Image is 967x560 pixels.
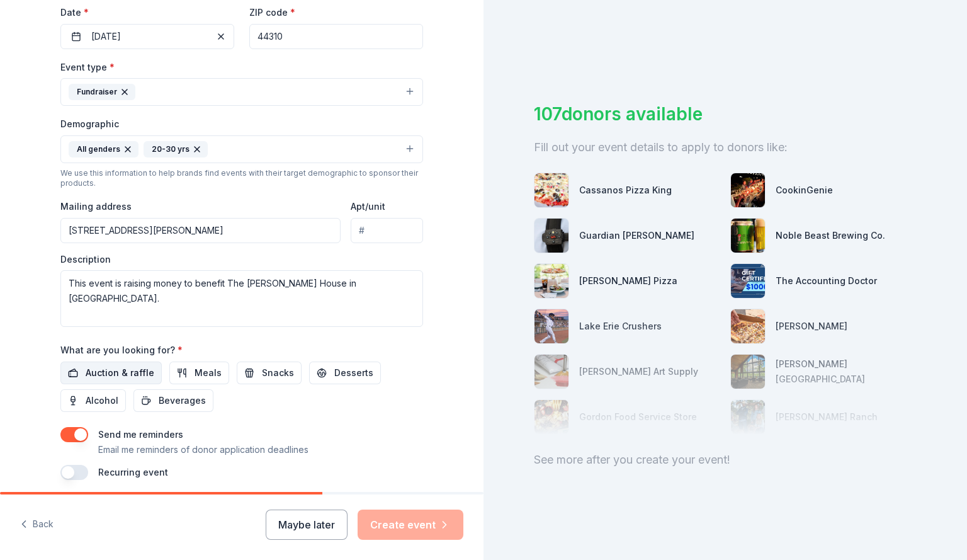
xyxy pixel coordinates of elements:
div: The Accounting Doctor [776,273,877,289]
div: Guardian [PERSON_NAME] [579,228,694,243]
span: Alcohol [86,393,118,408]
span: Auction & raffle [86,365,154,380]
label: Mailing address [60,200,132,213]
img: photo for Guardian Angel Device [534,219,568,253]
div: All genders [69,141,139,157]
button: Auction & raffle [60,362,162,384]
button: [DATE] [60,24,234,49]
div: Noble Beast Brewing Co. [776,228,885,243]
div: Fundraiser [69,84,135,100]
img: photo for Cassanos Pizza King [534,173,568,207]
button: Snacks [237,362,302,384]
img: photo for The Accounting Doctor [731,264,765,298]
button: Desserts [309,362,381,384]
span: Snacks [262,365,294,380]
label: Date [60,6,234,19]
input: Enter a US address [60,218,341,243]
textarea: This event is raising money to benefit The [PERSON_NAME] House in [GEOGRAPHIC_DATA]. [60,270,423,327]
div: We use this information to help brands find events with their target demographic to sponsor their... [60,168,423,188]
label: Demographic [60,118,119,130]
span: Desserts [334,365,373,380]
button: Back [20,511,54,538]
span: Meals [195,365,222,380]
label: Description [60,253,111,266]
div: Fill out your event details to apply to donors like: [534,137,917,157]
label: What are you looking for? [60,344,183,357]
label: Send me reminders [98,429,183,440]
div: 107 donors available [534,101,917,127]
label: Event type [60,61,115,74]
input: # [351,218,423,243]
div: Cassanos Pizza King [579,183,672,198]
button: Maybe later [266,510,348,540]
img: photo for Noble Beast Brewing Co. [731,219,765,253]
button: Beverages [133,389,213,412]
p: Email me reminders of donor application deadlines [98,442,308,457]
button: Meals [169,362,229,384]
button: Alcohol [60,389,126,412]
div: CookinGenie [776,183,833,198]
label: Recurring event [98,467,168,477]
input: 12345 (U.S. only) [249,24,423,49]
div: See more after you create your event! [534,450,917,470]
button: All genders20-30 yrs [60,135,423,163]
img: photo for Dewey's Pizza [534,264,568,298]
label: ZIP code [249,6,295,19]
label: Apt/unit [351,200,385,213]
div: [PERSON_NAME] Pizza [579,273,677,289]
div: 20-30 yrs [144,141,208,157]
button: Fundraiser [60,78,423,106]
span: Beverages [159,393,206,408]
img: photo for CookinGenie [731,173,765,207]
